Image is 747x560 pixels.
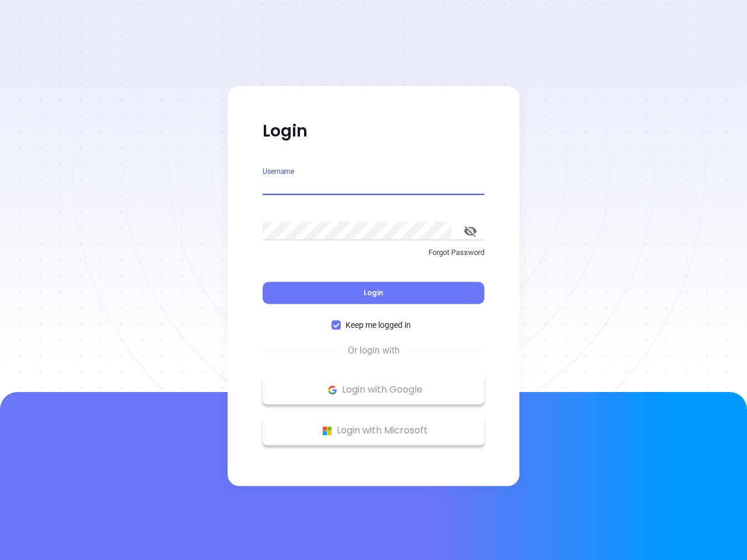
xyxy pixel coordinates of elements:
[320,423,334,438] img: Microsoft Logo
[263,416,484,445] button: Microsoft Logo Login with Microsoft
[263,247,484,258] p: Forgot Password
[342,344,406,358] span: Or login with
[341,318,416,331] span: Keep me logged in
[263,375,484,404] button: Google Logo Login with Google
[263,247,484,268] a: Forgot Password
[263,168,294,175] label: Username
[364,288,383,297] span: Login
[263,121,484,142] p: Login
[263,282,484,304] button: Login
[456,217,484,245] button: toggle password visibility
[268,422,479,439] p: Login with Microsoft
[268,381,479,398] p: Login with Google
[325,383,340,397] img: Google Logo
